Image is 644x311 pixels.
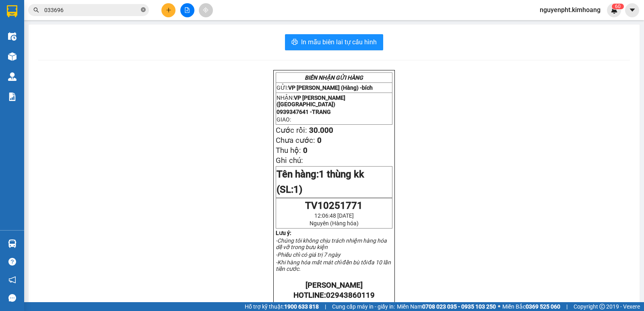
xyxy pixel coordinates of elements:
span: plus [166,7,171,13]
span: 1) [293,184,302,195]
span: VP [PERSON_NAME] (Hàng) - [288,84,373,91]
span: copyright [599,304,605,309]
p: GỬI: [277,84,392,91]
input: Tìm tên, số ĐT hoặc mã đơn [44,6,139,14]
button: file-add [180,3,194,17]
strong: BIÊN NHẬN GỬI HÀNG [305,74,363,81]
span: nguyenpht.kimhoang [533,5,607,15]
span: Miền Nam [397,302,496,311]
span: printer [291,39,298,46]
img: warehouse-icon [8,52,17,61]
p: GỬI: [3,16,118,23]
span: 0 [303,146,308,155]
span: VP [PERSON_NAME] ([GEOGRAPHIC_DATA]) [3,27,81,42]
span: Miền Bắc [502,302,560,311]
span: close-circle [141,7,146,12]
em: -Phiếu chỉ có giá trị 7 ngày [276,251,341,258]
strong: 0708 023 035 - 0935 103 250 [422,303,496,310]
span: ⚪️ [498,305,500,308]
span: 0 [618,4,621,9]
button: printerIn mẫu biên lai tự cấu hình [285,34,383,50]
strong: Lưu ý: [276,230,291,236]
span: TRANG [312,109,331,115]
span: VP [PERSON_NAME] ([GEOGRAPHIC_DATA]) [277,95,345,107]
p: NHẬN: [277,95,392,107]
span: VP [PERSON_NAME] (Hàng) - [17,16,112,23]
span: In mẫu biên lai tự cấu hình [301,37,377,47]
img: warehouse-icon [8,72,17,81]
span: | [566,302,568,311]
span: search [33,7,39,13]
span: file-add [184,7,190,13]
button: caret-down [625,3,639,17]
span: 12:06:48 [DATE] [314,212,354,219]
strong: 1900 633 818 [284,303,319,310]
span: | [325,302,326,311]
span: GIAO: [277,116,291,123]
span: Chưa cước: [276,136,315,145]
img: warehouse-icon [8,239,17,248]
span: 0 [317,136,322,145]
sup: 60 [612,4,624,9]
span: Cước rồi: [276,126,307,135]
span: Hỗ trợ kỹ thuật: [245,302,319,311]
strong: BIÊN NHẬN GỬI HÀNG [27,4,93,12]
span: 6 [615,4,618,9]
button: aim [199,3,213,17]
span: TRANG [43,43,64,51]
span: Nguyên (Hàng hóa) [310,220,359,227]
em: -Khi hàng hóa mất mát chỉ đền bù tối đa 10 lần tiền cước. [276,259,391,272]
span: 02943860119 [326,291,375,300]
strong: 0369 525 060 [526,303,560,310]
span: message [8,294,16,302]
img: logo-vxr [7,5,17,17]
em: -Chúng tôi không chịu trách nhiệm hàng hóa dễ vỡ trong bưu kiện [276,237,387,250]
span: question-circle [8,258,16,266]
span: caret-down [629,6,636,14]
span: 30.000 [309,126,333,135]
span: Cung cấp máy in - giấy in: [332,302,395,311]
img: warehouse-icon [8,32,17,41]
span: GIAO: [3,52,19,60]
img: solution-icon [8,93,17,101]
span: 0939347641 - [3,43,64,51]
img: icon-new-feature [611,6,618,14]
span: TV10251771 [305,200,363,211]
span: 1 thùng kk (SL: [277,169,364,195]
span: 0939347641 - [277,109,331,115]
span: close-circle [141,6,146,14]
span: bích [100,16,112,23]
span: Tên hàng: [277,169,364,195]
span: Thu hộ: [276,146,301,155]
span: aim [203,7,208,13]
strong: [PERSON_NAME] [305,281,363,290]
span: bích [362,84,373,91]
button: plus [161,3,175,17]
span: Ghi chú: [276,156,303,165]
strong: HOTLINE: [293,291,375,300]
p: NHẬN: [3,27,118,42]
span: notification [8,276,16,284]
